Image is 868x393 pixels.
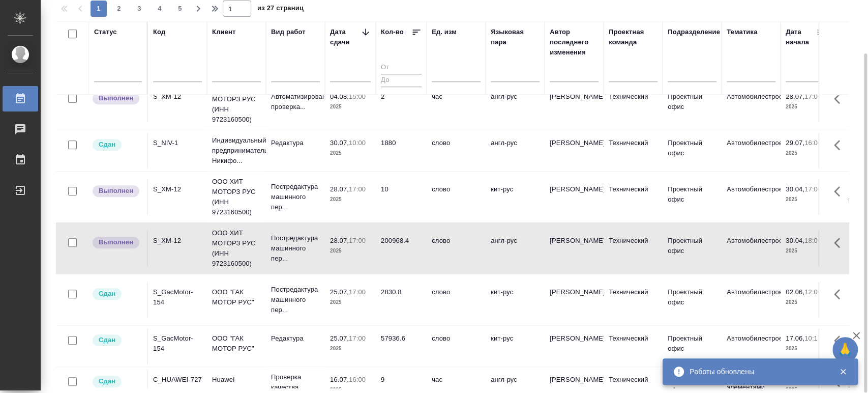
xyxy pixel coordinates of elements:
[432,27,457,37] div: Ед. изм
[786,334,804,342] p: 17.06,
[152,1,168,17] button: 4
[99,139,115,150] p: Сдан
[92,287,142,301] div: Менеджер проверил работу исполнителя, передает ее на следующий этап
[212,135,261,166] p: Индивидуальный предприниматель Никифо...
[153,27,165,37] div: Код
[153,184,202,194] div: S_XM-12
[427,282,486,318] td: слово
[330,246,371,256] p: 2025
[92,92,142,105] div: Исполнитель завершил работу
[349,334,366,342] p: 17:00
[828,231,852,255] button: Здесь прячутся важные кнопки
[545,87,604,122] td: [PERSON_NAME]
[92,184,142,198] div: Исполнитель завершил работу
[92,138,142,152] div: Менеджер проверил работу исполнителя, передает ее на следующий этап
[99,376,115,386] p: Сдан
[828,328,852,353] button: Здесь прячутся важные кнопки
[330,194,371,205] p: 2025
[376,87,427,122] td: 2
[99,186,133,196] p: Выполнен
[330,27,361,47] div: Дата сдачи
[152,4,168,14] span: 4
[427,87,486,122] td: час
[111,4,127,14] span: 2
[727,27,757,37] div: Тематика
[153,236,202,246] div: S_XM-12
[828,179,852,204] button: Здесь прячутся важные кнопки
[545,328,604,364] td: [PERSON_NAME]
[663,87,722,122] td: Проектный офис
[212,228,261,269] p: ООО ХИТ МОТОРЗ РУС (ИНН 9723160500)
[94,27,117,37] div: Статус
[604,179,663,215] td: Технический
[786,194,826,205] p: 2025
[486,133,545,169] td: англ-рус
[212,27,235,37] div: Клиент
[668,27,720,37] div: Подразделение
[330,139,349,147] p: 30.07,
[828,133,852,157] button: Здесь прячутся важные кнопки
[491,27,540,47] div: Языковая пара
[804,93,821,100] p: 17:00
[804,334,821,342] p: 10:17
[330,297,371,307] p: 2025
[727,184,775,194] p: Автомобилестроение
[604,87,663,122] td: Технический
[99,335,115,345] p: Сдан
[786,344,826,354] p: 2025
[349,185,366,193] p: 17:00
[153,287,202,307] div: S_GacMotor-154
[604,133,663,169] td: Технический
[604,231,663,266] td: Технический
[92,333,142,347] div: Менеджер проверил работу исполнителя, передает ее на следующий этап
[832,367,853,376] button: Закрыть
[330,334,349,342] p: 25.07,
[486,282,545,318] td: кит-рус
[828,282,852,306] button: Здесь прячутся важные кнопки
[330,185,349,193] p: 28.07,
[330,237,349,244] p: 28.07,
[727,92,775,102] p: Автомобилестроение
[271,92,320,112] p: Автоматизированная проверка...
[727,236,775,246] p: Автомобилестроение
[330,288,349,296] p: 25.07,
[330,376,349,383] p: 16.07,
[381,62,422,74] input: От
[545,179,604,215] td: [PERSON_NAME]
[604,282,663,318] td: Технический
[212,84,261,125] p: ООО ХИТ МОТОРЗ РУС (ИНН 9723160500)
[99,237,133,247] p: Выполнен
[376,133,427,169] td: 1880
[376,179,427,215] td: 10
[271,138,320,148] p: Редактура
[786,288,804,296] p: 02.06,
[663,328,722,364] td: Проектный офис
[427,231,486,266] td: слово
[99,93,133,103] p: Выполнен
[330,148,371,158] p: 2025
[212,287,261,307] p: ООО "ГАК МОТОР РУС"
[786,139,804,147] p: 29.07,
[131,4,147,14] span: 3
[486,231,545,266] td: англ-рус
[212,177,261,217] p: ООО ХИТ МОТОРЗ РУС (ИНН 9723160500)
[330,102,371,112] p: 2025
[427,328,486,364] td: слово
[349,288,366,296] p: 17:00
[727,138,775,148] p: Автомобилестроение
[832,337,858,362] button: 🙏
[804,139,821,147] p: 16:00
[663,282,722,318] td: Проектный офис
[804,237,821,244] p: 18:00
[786,297,826,307] p: 2025
[786,27,816,47] div: Дата начала
[786,185,804,193] p: 30.04,
[545,133,604,169] td: [PERSON_NAME]
[92,236,142,249] div: Исполнитель завершил работу
[486,328,545,364] td: кит-рус
[349,93,366,100] p: 15:00
[271,182,320,212] p: Постредактура машинного пер...
[604,328,663,364] td: Технический
[172,4,188,14] span: 5
[330,344,371,354] p: 2025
